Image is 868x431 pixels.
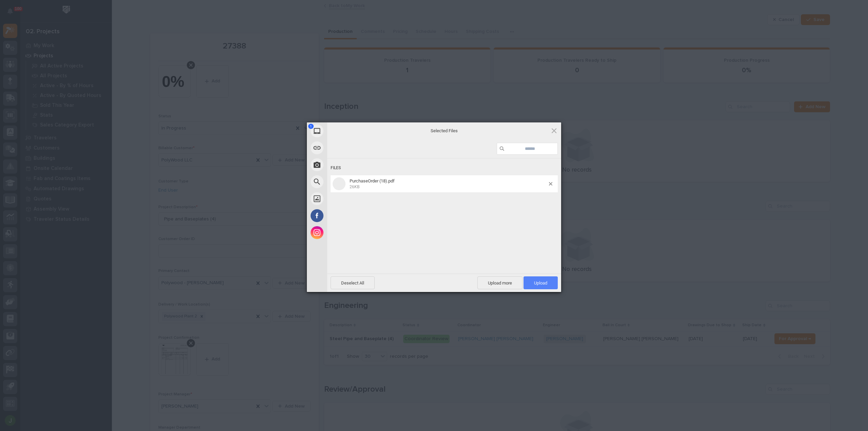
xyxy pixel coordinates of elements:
span: Deselect All [331,276,375,289]
span: Upload more [477,276,522,289]
div: Instagram [307,224,388,241]
div: Take Photo [307,156,388,173]
span: Upload [534,280,547,286]
span: PurchaseOrder (18).pdf [348,178,549,190]
div: Files [331,162,558,174]
div: My Device [307,122,388,139]
span: Upload [524,276,558,289]
span: 26KB [350,184,359,189]
span: 1 [308,124,314,129]
div: Unsplash [307,190,388,207]
div: Facebook [307,207,388,224]
span: Selected Files [376,128,512,134]
span: Click here or hit ESC to close picker [550,127,558,134]
div: Link (URL) [307,139,388,156]
span: PurchaseOrder (18).pdf [350,178,395,183]
div: Web Search [307,173,388,190]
